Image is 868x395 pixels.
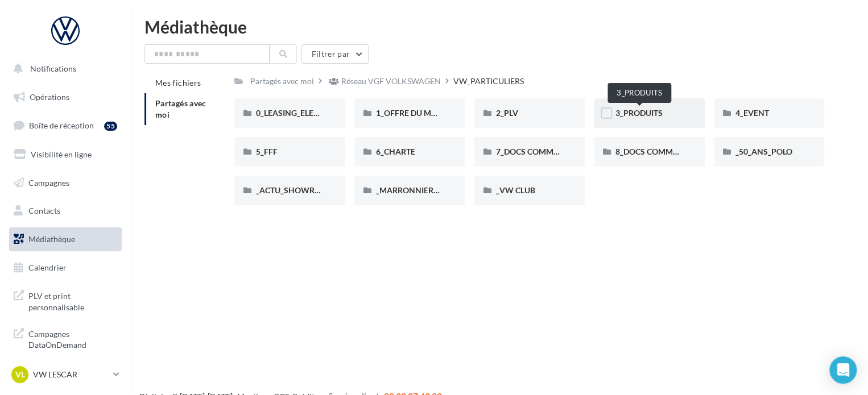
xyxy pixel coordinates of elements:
[829,356,857,384] div: Open Intercom Messenger
[301,44,369,64] button: Filtrer par
[607,83,671,103] div: 3_PRODUITS
[7,322,124,355] a: Campagnes DataOnDemand
[155,98,206,119] span: Partagés avec moi
[735,108,769,118] span: 4_EVENT
[7,284,124,317] a: PLV et print personnalisable
[7,256,124,280] a: Calendrier
[28,326,117,351] span: Campagnes DataOnDemand
[376,185,450,195] span: _MARRONNIERS_25
[495,108,518,118] span: 2_PLV
[28,288,117,313] span: PLV et print personnalisable
[7,57,119,81] button: Notifications
[615,147,717,156] span: 8_DOCS COMMUNICATION
[155,78,201,88] span: Mes fichiers
[256,185,334,195] span: _ACTU_SHOWROOM
[495,147,587,156] span: 7_DOCS COMMERCIAUX
[7,113,124,138] a: Boîte de réception55
[256,108,347,118] span: 0_LEASING_ELECTRIQUE
[495,185,535,195] span: _VW CLUB
[256,147,278,156] span: 5_FFF
[30,64,76,73] span: Notifications
[7,143,124,167] a: Visibilité en ligne
[453,76,524,87] div: VW_PARTICULIERS
[104,122,117,131] div: 55
[28,263,67,272] span: Calendrier
[9,364,122,385] a: VL VW LESCAR
[250,76,314,87] div: Partagés avec moi
[33,369,109,380] p: VW LESCAR
[15,369,25,380] span: VL
[7,171,124,195] a: Campagnes
[28,206,60,215] span: Contacts
[376,108,444,118] span: 1_OFFRE DU MOIS
[7,227,124,251] a: Médiathèque
[376,147,415,156] span: 6_CHARTE
[735,147,792,156] span: _50_ANS_POLO
[29,120,94,130] span: Boîte de réception
[144,18,854,35] div: Médiathèque
[7,85,124,109] a: Opérations
[31,149,92,159] span: Visibilité en ligne
[341,76,441,87] div: Réseau VGF VOLKSWAGEN
[28,177,69,187] span: Campagnes
[30,92,69,102] span: Opérations
[615,108,663,118] span: 3_PRODUITS
[28,234,75,244] span: Médiathèque
[7,199,124,223] a: Contacts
